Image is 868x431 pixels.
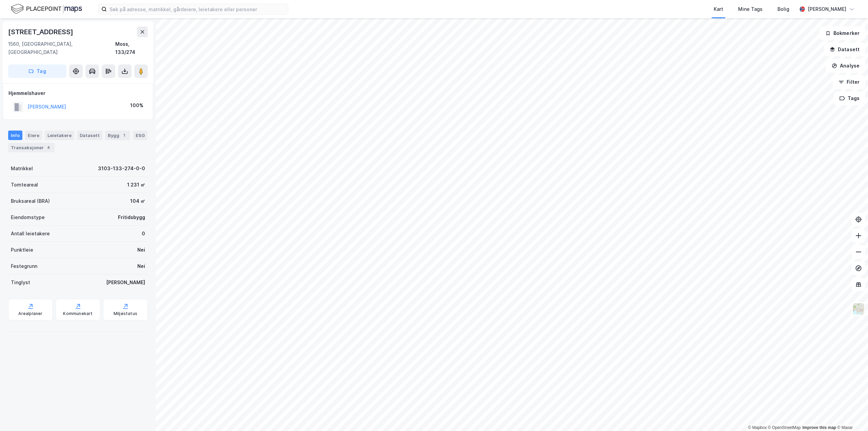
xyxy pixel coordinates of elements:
[107,4,288,14] input: Søk på adresse, matrikkel, gårdeiere, leietakere eller personer
[803,425,836,430] a: Improve this map
[11,197,50,205] div: Bruksareal (BRA)
[11,3,82,15] img: logo.f888ab2527a4732fd821a326f86c7f29.svg
[834,398,868,431] div: Kontrollprogram for chat
[824,43,865,56] button: Datasett
[748,425,767,430] a: Mapbox
[98,164,145,173] div: 3103-133-274-0-0
[826,59,865,73] button: Analyse
[118,213,145,221] div: Fritidsbygg
[105,131,130,140] div: Bygg
[768,425,801,430] a: OpenStreetMap
[18,311,42,316] div: Arealplaner
[133,131,147,140] div: ESG
[11,213,45,221] div: Eiendomstype
[137,246,145,254] div: Nei
[11,262,37,270] div: Festegrunn
[45,131,74,140] div: Leietakere
[8,131,22,140] div: Info
[137,262,145,270] div: Nei
[8,143,55,152] div: Transaksjoner
[11,246,33,254] div: Punktleie
[820,26,865,40] button: Bokmerker
[114,311,137,316] div: Miljøstatus
[63,311,93,316] div: Kommunekart
[115,40,148,56] div: Moss, 133/274
[738,5,763,13] div: Mine Tags
[8,26,75,37] div: [STREET_ADDRESS]
[25,131,42,140] div: Eiere
[142,230,145,238] div: 0
[833,75,865,89] button: Filter
[852,302,865,315] img: Z
[834,398,868,431] iframe: Chat Widget
[121,132,127,139] div: 1
[11,164,33,173] div: Matrikkel
[106,278,145,287] div: [PERSON_NAME]
[11,278,30,287] div: Tinglyst
[130,101,143,110] div: 100%
[834,92,865,105] button: Tags
[8,40,115,56] div: 1560, [GEOGRAPHIC_DATA], [GEOGRAPHIC_DATA]
[11,230,50,238] div: Antall leietakere
[77,131,102,140] div: Datasett
[777,5,789,13] div: Bolig
[11,181,38,189] div: Tomteareal
[127,181,145,189] div: 1 231 ㎡
[808,5,846,13] div: [PERSON_NAME]
[714,5,723,13] div: Kart
[8,64,66,78] button: Tag
[45,144,52,151] div: 4
[130,197,145,205] div: 104 ㎡
[8,89,147,97] div: Hjemmelshaver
